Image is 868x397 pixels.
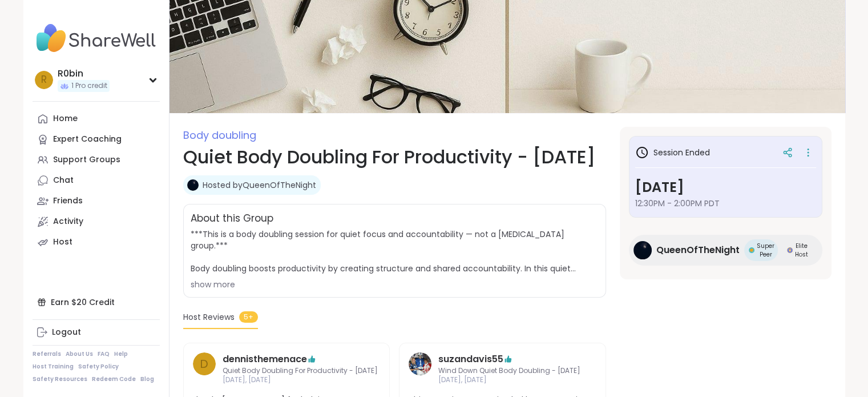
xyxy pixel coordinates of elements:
a: Help [114,350,128,358]
div: Activity [53,216,83,227]
a: Safety Resources [33,375,87,383]
div: Friends [53,195,83,207]
a: QueenOfTheNightQueenOfTheNightSuper PeerSuper PeerElite HostElite Host [629,235,822,266]
img: suzandavis55 [409,352,431,375]
a: Friends [33,191,160,211]
div: Earn $20 Credit [33,292,160,312]
a: Referrals [33,350,61,358]
h2: About this Group [191,211,273,226]
div: R0bin [58,67,110,80]
a: Redeem Code [92,375,136,383]
span: [DATE], [DATE] [223,375,378,385]
h1: Quiet Body Doubling For Productivity - [DATE] [183,143,606,171]
span: Elite Host [795,242,809,259]
span: 1 Pro credit [71,81,107,91]
h3: [DATE] [635,177,816,198]
span: Body doubling [183,128,256,142]
a: Activity [33,211,160,232]
a: FAQ [98,350,110,358]
a: dennisthemenace [223,352,307,366]
a: About Us [66,350,93,358]
div: Host [53,236,72,248]
span: 12:30PM - 2:00PM PDT [635,198,816,209]
a: Logout [33,322,160,343]
a: Host Training [33,363,74,371]
span: d [200,355,208,372]
img: Super Peer [749,247,754,253]
span: QueenOfTheNight [656,243,740,257]
span: ***This is a body doubling session for quiet focus and accountability — not a [MEDICAL_DATA] grou... [191,228,599,274]
a: Safety Policy [78,363,119,371]
a: Hosted byQueenOfTheNight [203,179,316,191]
span: R [41,73,47,87]
a: suzandavis55 [409,352,431,386]
a: Home [33,109,160,129]
span: 5+ [239,311,258,323]
img: ShareWell Nav Logo [33,18,160,58]
div: Support Groups [53,154,120,166]
img: Elite Host [787,247,793,253]
span: Quiet Body Doubling For Productivity - [DATE] [223,366,378,376]
span: [DATE], [DATE] [438,375,580,385]
div: Logout [52,327,81,338]
div: Expert Coaching [53,134,122,145]
span: Wind Down Quiet Body Doubling - [DATE] [438,366,580,376]
a: Chat [33,170,160,191]
a: Host [33,232,160,252]
a: d [193,352,216,386]
span: Host Reviews [183,311,235,323]
div: show more [191,279,599,290]
img: QueenOfTheNight [187,179,199,191]
a: Support Groups [33,150,160,170]
div: Chat [53,175,74,186]
a: Blog [140,375,154,383]
a: Expert Coaching [33,129,160,150]
div: Home [53,113,78,125]
span: Super Peer [757,242,774,259]
img: QueenOfTheNight [633,241,652,259]
a: suzandavis55 [438,352,503,366]
h3: Session Ended [635,146,710,159]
